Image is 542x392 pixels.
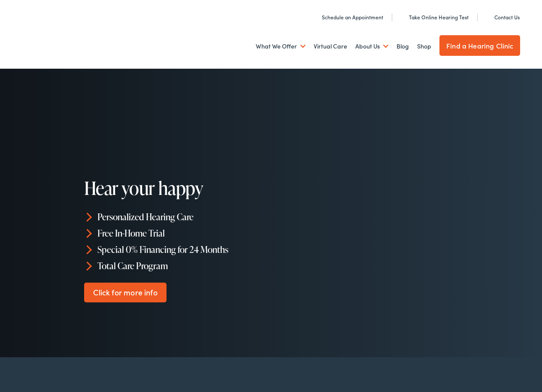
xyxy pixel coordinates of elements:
a: Blog [397,30,409,62]
a: Schedule an Appointment [312,13,383,21]
a: About Us [355,30,388,62]
img: utility icon [485,13,491,21]
a: Shop [417,30,431,62]
a: Click for more info [84,283,167,303]
li: Special 0% Financing for 24 Months [84,241,274,258]
a: Contact Us [485,13,520,21]
img: utility icon [312,13,318,21]
img: utility icon [400,13,406,21]
li: Personalized Hearing Care [84,209,274,225]
li: Free In-Home Trial [84,225,274,241]
a: Virtual Care [314,30,347,62]
a: Take Online Hearing Test [400,13,469,21]
h1: Hear your happy [84,178,274,198]
li: Total Care Program [84,258,274,274]
a: What We Offer [256,30,306,62]
a: Find a Hearing Clinic [439,35,520,56]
